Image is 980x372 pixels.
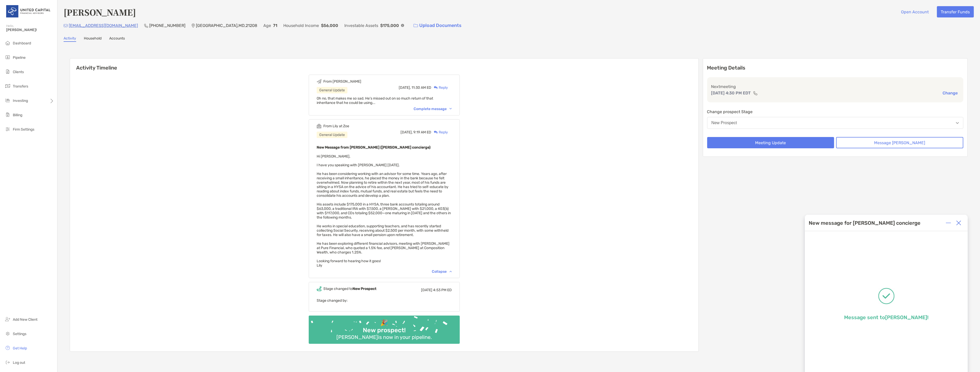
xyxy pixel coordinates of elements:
img: settings icon [5,330,11,337]
div: General Update [317,87,347,93]
h4: [PERSON_NAME] [64,6,136,18]
img: Info Icon [401,24,404,27]
span: Billing [13,113,22,117]
img: Event icon [317,79,322,84]
p: Next meeting [711,83,959,90]
p: 71 [273,22,277,29]
b: New Message from [PERSON_NAME] ([PERSON_NAME] concierge) [317,145,431,150]
img: pipeline icon [5,54,11,60]
p: $56,000 [321,22,338,29]
img: transfers icon [5,83,11,89]
span: Dashboard [13,41,31,45]
img: Expand or collapse [946,220,951,226]
span: Transfers [13,84,28,89]
img: clients icon [5,68,11,75]
img: Reply icon [434,86,438,89]
button: Message [PERSON_NAME] [836,137,963,148]
b: New Prospect [353,287,376,291]
img: Phone Icon [144,24,148,28]
p: Message sent to [PERSON_NAME] ! [844,314,928,320]
span: Oh no, that makes me so sad. He's missed out on so much return of that inheritance that he could ... [317,96,433,105]
span: 11:30 AM ED [412,85,431,90]
span: Log out [13,360,25,365]
img: Message successfully sent [878,288,895,304]
div: Collapse [432,269,452,274]
div: From [PERSON_NAME] [323,79,361,84]
span: [DATE], [399,85,411,90]
span: Firm Settings [13,127,34,132]
img: investing icon [5,97,11,103]
span: Add New Client [13,317,37,322]
img: Chevron icon [449,271,452,272]
img: Email Icon [64,24,68,27]
img: Event icon [317,286,322,291]
button: New Prospect [707,117,964,129]
div: Stage changed to [323,287,376,291]
p: Stage changed by: [317,297,452,304]
button: Open Account [897,6,933,17]
p: $175,000 [380,22,399,29]
a: Activity [64,36,76,42]
span: Hi [PERSON_NAME], I have you speaking with [PERSON_NAME] [DATE]. He has been considering working ... [317,154,451,268]
span: [PERSON_NAME]! [6,28,54,32]
img: Event icon [317,124,322,129]
img: logout icon [5,359,11,365]
img: add_new_client icon [5,316,11,322]
p: Investable Assets [344,22,378,29]
span: [DATE], [401,130,413,134]
button: Transfer Funds [937,6,974,17]
img: Reply icon [434,131,438,134]
img: Location Icon [192,24,195,28]
p: Change prospect Stage [707,109,964,115]
img: billing icon [5,112,11,118]
p: [DATE] 4:30 PM EDT [711,90,751,96]
img: Close [956,220,961,226]
h6: Activity Timeline [70,58,698,71]
div: From Lily at Zoe [323,124,349,128]
p: [PHONE_NUMBER] [149,22,185,29]
div: General Update [317,132,347,138]
img: United Capital Logo [6,2,51,21]
span: Settings [13,332,26,336]
img: dashboard icon [5,40,11,46]
p: [GEOGRAPHIC_DATA] , MD , 21208 [196,22,257,29]
img: get-help icon [5,345,11,351]
div: 🎉 [378,319,390,327]
a: Accounts [109,36,125,42]
a: Upload Documents [410,20,465,31]
div: [PERSON_NAME] is now in your pipeline. [334,334,434,340]
span: Pipeline [13,55,26,60]
a: Household [84,36,102,42]
span: Investing [13,99,28,103]
div: New prospect! [361,327,408,334]
p: Household Income [283,22,319,29]
img: firm-settings icon [5,126,11,132]
p: Age [263,22,271,29]
div: New message for [PERSON_NAME] concierge [809,220,921,226]
span: 9:19 AM ED [413,130,431,134]
div: Reply [431,85,448,90]
span: [DATE] [421,288,432,292]
span: Get Help [13,346,27,350]
span: 4:53 PM ED [433,288,452,292]
img: Confetti [309,316,460,339]
div: Complete message [414,107,452,111]
span: Clients [13,70,24,74]
img: Chevron icon [449,108,452,110]
div: Reply [431,130,448,135]
img: Open dropdown arrow [956,122,959,124]
img: button icon [414,24,418,27]
button: Meeting Update [707,137,834,148]
img: communication type [753,91,758,95]
div: New Prospect [712,121,737,125]
button: Change [941,90,959,96]
p: [EMAIL_ADDRESS][DOMAIN_NAME] [69,22,138,29]
p: Meeting Details [707,65,964,71]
